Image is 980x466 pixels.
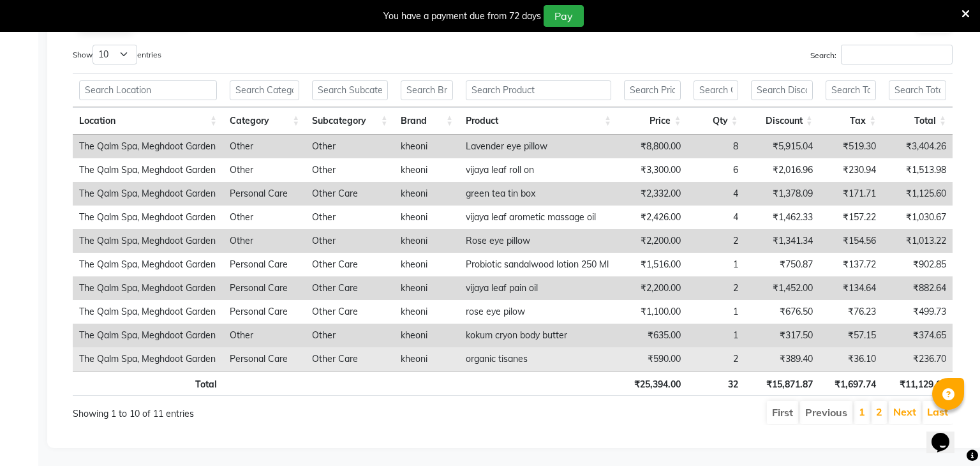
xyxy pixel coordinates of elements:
[306,182,394,206] td: Other Care
[223,253,306,276] td: Personal Care
[306,253,394,276] td: Other Care
[927,405,948,418] a: Last
[73,276,223,300] td: The Qalm Spa, Meghdoot Garden
[306,324,394,347] td: Other
[889,80,946,100] input: Search Total
[618,158,688,182] td: ₹3,300.00
[459,107,618,135] th: Product: activate to sort column ascending
[745,135,819,158] td: ₹5,915.04
[687,324,744,347] td: 1
[687,371,744,396] th: 32
[882,371,953,396] th: ₹11,129.63
[306,276,394,300] td: Other Care
[223,107,306,135] th: Category: activate to sort column ascending
[618,135,688,158] td: ₹8,800.00
[230,80,299,100] input: Search Category
[819,107,883,135] th: Tax: activate to sort column ascending
[459,135,618,158] td: Lavender eye pillow
[306,229,394,253] td: Other
[859,405,865,418] a: 1
[73,253,223,276] td: The Qalm Spa, Meghdoot Garden
[882,135,953,158] td: ₹3,404.26
[687,182,744,206] td: 4
[687,206,744,229] td: 4
[882,206,953,229] td: ₹1,030.67
[745,300,819,324] td: ₹676.50
[223,182,306,206] td: Personal Care
[819,300,883,324] td: ₹76.23
[73,206,223,229] td: The Qalm Spa, Meghdoot Garden
[882,229,953,253] td: ₹1,013.22
[223,324,306,347] td: Other
[73,158,223,182] td: The Qalm Spa, Meghdoot Garden
[819,229,883,253] td: ₹154.56
[841,45,953,64] input: Search:
[73,45,161,64] label: Show entries
[624,80,681,100] input: Search Price
[79,80,217,100] input: Search Location
[745,229,819,253] td: ₹1,341.34
[819,371,883,396] th: ₹1,697.74
[394,324,459,347] td: kheoni
[394,135,459,158] td: kheoni
[751,80,813,100] input: Search Discount
[394,182,459,206] td: kheoni
[819,158,883,182] td: ₹230.94
[876,405,882,418] a: 2
[306,107,394,135] th: Subcategory: activate to sort column ascending
[687,300,744,324] td: 1
[223,229,306,253] td: Other
[893,405,916,418] a: Next
[618,182,688,206] td: ₹2,332.00
[394,300,459,324] td: kheoni
[459,253,618,276] td: Probiotic sandalwood lotion 250 Ml
[618,206,688,229] td: ₹2,426.00
[745,371,819,396] th: ₹15,871.87
[745,276,819,300] td: ₹1,452.00
[459,158,618,182] td: vijaya leaf roll on
[394,347,459,371] td: kheoni
[618,347,688,371] td: ₹590.00
[73,300,223,324] td: The Qalm Spa, Meghdoot Garden
[819,347,883,371] td: ₹36.10
[882,276,953,300] td: ₹882.64
[223,135,306,158] td: Other
[223,158,306,182] td: Other
[687,253,744,276] td: 1
[401,80,453,100] input: Search Brand
[882,347,953,371] td: ₹236.70
[618,276,688,300] td: ₹2,200.00
[459,324,618,347] td: kokum cryon body butter
[882,107,953,135] th: Total: activate to sort column ascending
[618,229,688,253] td: ₹2,200.00
[223,206,306,229] td: Other
[882,253,953,276] td: ₹902.85
[306,206,394,229] td: Other
[383,10,541,23] div: You have a payment due from 72 days
[73,107,223,135] th: Location: activate to sort column ascending
[306,300,394,324] td: Other Care
[618,107,688,135] th: Price: activate to sort column ascending
[819,206,883,229] td: ₹157.22
[687,135,744,158] td: 8
[882,300,953,324] td: ₹499.73
[73,371,223,396] th: Total
[459,182,618,206] td: green tea tin box
[745,182,819,206] td: ₹1,378.09
[73,229,223,253] td: The Qalm Spa, Meghdoot Garden
[687,229,744,253] td: 2
[687,107,744,135] th: Qty: activate to sort column ascending
[819,324,883,347] td: ₹57.15
[745,347,819,371] td: ₹389.40
[312,80,387,100] input: Search Subcategory
[882,158,953,182] td: ₹1,513.98
[223,347,306,371] td: Personal Care
[394,206,459,229] td: kheoni
[223,276,306,300] td: Personal Care
[819,276,883,300] td: ₹134.64
[544,5,584,27] button: Pay
[882,182,953,206] td: ₹1,125.60
[745,253,819,276] td: ₹750.87
[819,135,883,158] td: ₹519.30
[73,182,223,206] td: The Qalm Spa, Meghdoot Garden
